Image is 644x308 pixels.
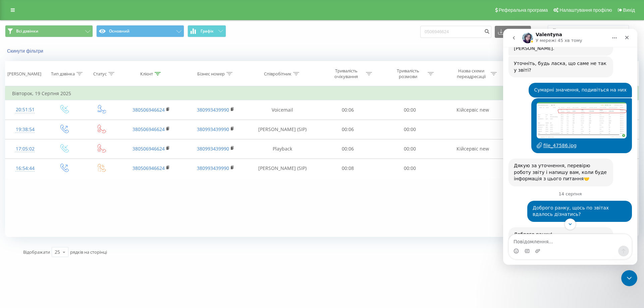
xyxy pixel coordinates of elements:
[7,71,41,77] div: [PERSON_NAME]
[12,142,38,156] div: 17:05:02
[5,87,639,100] td: Вівторок, 19 Серпня 2025
[93,71,107,77] div: Статус
[70,249,107,255] span: рядків на сторінці
[187,25,226,37] button: Графік
[264,71,291,77] div: Співробітник
[379,139,440,159] td: 00:00
[328,68,364,79] div: Тривалість очікування
[16,28,38,34] span: Всі дзвінки
[132,107,165,113] a: 380506946624
[317,139,379,159] td: 00:06
[559,7,612,13] span: Налаштування профілю
[441,139,505,159] td: Кійсервіс new
[132,165,165,171] a: 380506946624
[495,26,531,38] button: Експорт
[420,26,491,38] input: Пошук за номером
[12,162,38,175] div: 16:54:44
[23,249,50,255] span: Відображати
[453,68,489,79] div: Назва схеми переадресації
[317,159,379,178] td: 00:08
[12,123,38,136] div: 19:38:54
[132,145,165,152] a: 380506946624
[621,270,637,286] iframe: Intercom live chat
[5,48,47,54] button: Скинути фільтри
[441,100,505,120] td: Кійсервіс new
[197,145,229,152] a: 380993439990
[379,159,440,178] td: 00:00
[379,100,440,120] td: 00:00
[96,25,184,37] button: Основний
[132,126,165,132] a: 380506946624
[248,159,317,178] td: [PERSON_NAME] (SIP)
[248,139,317,159] td: Playback
[317,100,379,120] td: 00:06
[248,100,317,120] td: Voicemail
[197,107,229,113] a: 380993439990
[12,103,38,116] div: 20:51:51
[5,25,93,37] button: Всі дзвінки
[197,71,225,77] div: Бізнес номер
[317,120,379,139] td: 00:06
[140,71,153,77] div: Клієнт
[379,120,440,139] td: 00:00
[197,165,229,171] a: 380993439990
[197,126,229,132] a: 380993439990
[623,7,635,13] span: Вихід
[55,249,60,255] div: 25
[390,68,426,79] div: Тривалість розмови
[51,71,75,77] div: Тип дзвінка
[503,29,637,265] iframe: Intercom live chat
[248,120,317,139] td: [PERSON_NAME] (SIP)
[499,7,548,13] span: Реферальна програма
[201,29,214,34] span: Графік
